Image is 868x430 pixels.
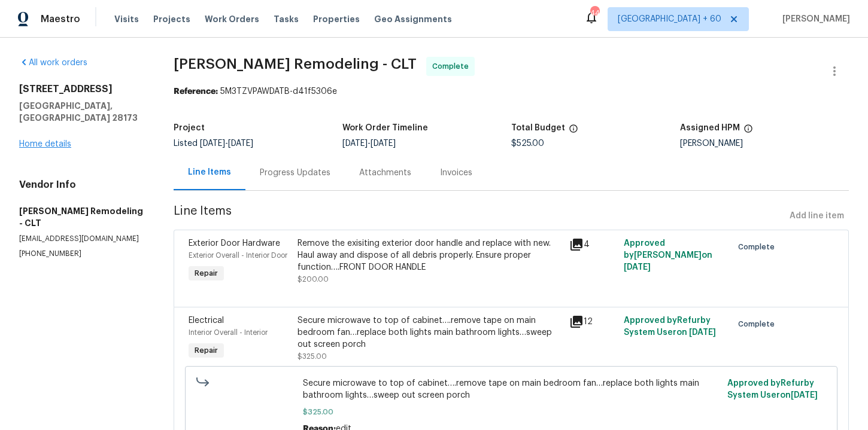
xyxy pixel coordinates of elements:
span: $200.00 [298,276,329,283]
div: Attachments [359,167,411,179]
span: Approved by [PERSON_NAME] on [624,239,712,272]
span: Listed [174,139,253,148]
span: [GEOGRAPHIC_DATA] + 60 [618,13,721,25]
span: Geo Assignments [374,13,452,25]
h5: Work Order Timeline [342,124,428,132]
span: [DATE] [371,139,396,148]
span: Interior Overall - Interior [189,329,268,336]
span: $325.00 [303,406,720,418]
span: Exterior Overall - Interior Door [189,252,287,259]
span: Work Orders [205,13,259,25]
span: Complete [738,241,779,253]
span: $325.00 [298,353,327,360]
p: [EMAIL_ADDRESS][DOMAIN_NAME] [19,234,145,244]
div: Progress Updates [260,167,330,179]
span: - [342,139,396,148]
div: 5M3TZVPAWDATB-d41f5306e [174,86,849,97]
h5: Assigned HPM [680,124,740,132]
span: Approved by Refurby System User on [727,379,818,399]
h5: [PERSON_NAME] Remodeling - CLT [19,205,145,229]
span: Repair [190,267,223,279]
span: [DATE] [342,139,368,148]
span: Properties [313,13,360,25]
span: Approved by Refurby System User on [624,316,716,337]
h5: [GEOGRAPHIC_DATA], [GEOGRAPHIC_DATA] 28173 [19,100,145,124]
span: [DATE] [791,391,818,399]
span: Maestro [41,13,80,25]
span: The total cost of line items that have been proposed by Opendoor. This sum includes line items th... [569,124,578,139]
span: [DATE] [624,263,651,272]
span: Tasks [274,15,299,23]
span: [DATE] [228,139,253,148]
h2: [STREET_ADDRESS] [19,83,145,95]
span: Complete [432,60,474,72]
span: [DATE] [689,328,716,337]
span: Visits [114,13,139,25]
div: 12 [569,315,617,329]
div: Secure microwave to top of cabinet….remove tape on main bedroom fan…replace both lights main bath... [298,315,562,350]
span: Secure microwave to top of cabinet….remove tape on main bedroom fan…replace both lights main bath... [303,377,720,401]
span: Line Items [174,205,785,227]
h5: Total Budget [511,124,565,132]
span: - [200,139,253,148]
span: $525.00 [511,139,544,148]
div: 4 [569,237,617,252]
span: Exterior Door Hardware [189,239,280,248]
b: Reference: [174,87,218,96]
a: All work orders [19,59,87,67]
a: Home details [19,140,71,148]
div: 442 [590,7,599,19]
span: Complete [738,318,779,330]
h5: Project [174,124,205,132]
span: [PERSON_NAME] Remodeling - CLT [174,57,417,71]
div: Remove the exisiting exterior door handle and replace with new. Haul away and dispose of all debr... [298,237,562,273]
div: Line Items [188,166,231,178]
span: The hpm assigned to this work order. [743,124,753,139]
span: Projects [153,13,190,25]
h4: Vendor Info [19,179,145,191]
span: Repair [190,344,223,356]
p: [PHONE_NUMBER] [19,249,145,259]
span: [DATE] [200,139,225,148]
span: Electrical [189,316,224,325]
span: [PERSON_NAME] [778,13,850,25]
div: [PERSON_NAME] [680,139,849,148]
div: Invoices [440,167,472,179]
